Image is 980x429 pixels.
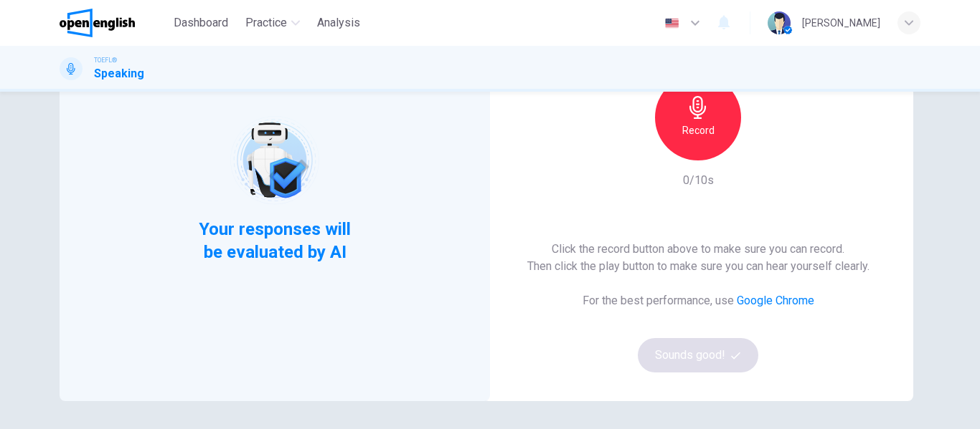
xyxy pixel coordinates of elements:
h1: Speaking [94,65,144,82]
h6: For the best performance, use [583,292,814,309]
img: Profile picture [768,11,791,34]
span: Practice [245,14,287,32]
span: Analysis [317,14,360,32]
a: Google Chrome [737,294,814,307]
button: Analysis [311,10,366,36]
div: [PERSON_NAME] [802,14,880,32]
span: Dashboard [174,14,228,32]
button: Dashboard [168,10,234,36]
img: OpenEnglish logo [60,9,135,37]
button: Practice [240,10,306,36]
a: OpenEnglish logo [60,9,168,37]
img: robot icon [229,115,320,206]
button: Record [655,74,741,160]
h6: 0/10s [683,172,714,189]
span: Your responses will be evaluated by AI [188,218,362,264]
span: TOEFL® [94,55,117,65]
img: en [663,18,681,29]
h6: Record [682,122,715,139]
h6: Click the record button above to make sure you can record. Then click the play button to make sur... [527,241,870,275]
